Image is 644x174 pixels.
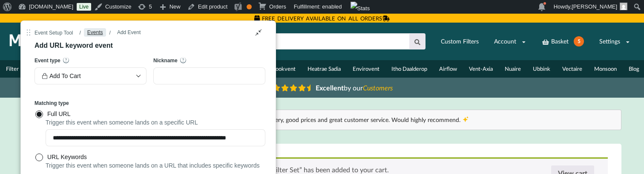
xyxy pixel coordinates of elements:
div: Quick delivery, good prices and great customer service. Would highly recommend. [32,116,612,124]
span: / [76,26,84,39]
button: Events [84,28,106,37]
a: Custom Filters [435,34,484,49]
span: by our [316,84,393,92]
div: URL Keywords [47,153,265,161]
span: / [106,26,114,39]
i: Customers [363,84,393,92]
a: Vent-Axia [463,60,499,78]
img: mvhr.shop.png [6,31,95,52]
div: Trigger this event when someone lands on a URL that includes specific keywords [34,161,265,169]
a: Settings [594,34,636,49]
button: Collapse [252,26,265,39]
h3: Add URL keyword event [34,41,113,50]
img: Views over 48 hours. Click for more Jetpack Stats. [351,2,370,15]
a: Itho Daalderop [385,60,433,78]
a: Ubbink [527,60,556,78]
span: 5 [574,36,584,46]
a: Account [489,34,532,49]
a: Basket5 [536,32,589,51]
div: Full URL [47,110,265,118]
a: Live [77,3,91,11]
label: Matching type [34,100,69,107]
i: Help Icon [178,57,188,64]
a: Monsoon [588,60,623,78]
label: Nickname [153,57,178,64]
a: Envirovent [347,60,385,78]
a: Heatrae Sadia [302,60,347,78]
a: Vectaire [556,60,588,78]
button: Add Event [114,28,144,37]
a: Brookvent [264,60,302,78]
a: Nuaire [499,60,527,78]
a: Rated Excellentby ourCustomers [245,81,399,95]
a: Airflow [433,60,463,78]
label: Event type [34,57,60,64]
div: Add To Cart [42,70,131,82]
div: Events [87,29,103,36]
i: Help Icon [61,57,71,64]
span: Event Setup Tool [34,26,76,39]
span: [PERSON_NAME] [572,3,617,10]
div: Trigger this event when someone lands on a specific URL [34,118,265,126]
div: Add Event [117,29,141,36]
i: Dropdown Collapse [134,70,143,82]
span: Fulfillment: enabled [294,3,342,10]
b: Excellent [316,84,344,92]
div: OK [247,4,252,9]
